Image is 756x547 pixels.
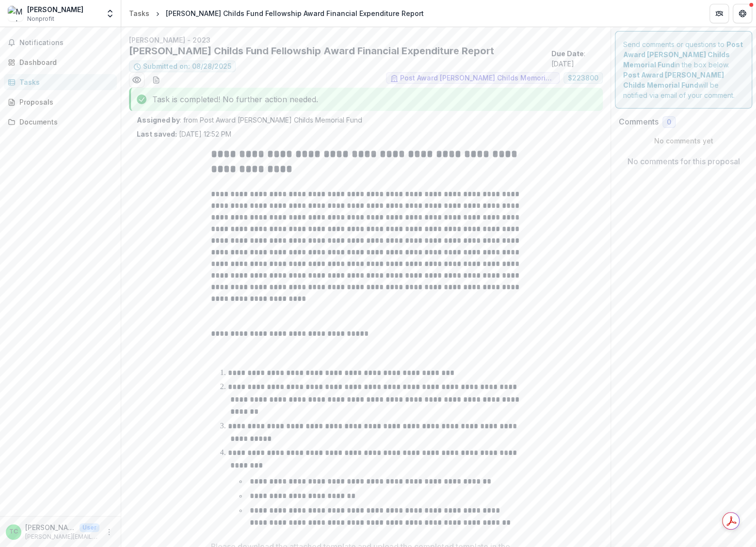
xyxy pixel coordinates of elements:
p: : [DATE] [551,48,603,69]
span: Notifications [19,39,113,47]
p: : from Post Award [PERSON_NAME] Childs Memorial Fund [137,115,595,125]
p: User [80,523,99,532]
button: download-word-button [148,72,164,88]
strong: Last saved: [137,130,177,138]
a: Tasks [125,6,153,20]
div: Tasks [19,77,109,87]
button: Preview 05aea12d-4adf-4977-91d4-d75dccb13194.pdf [129,72,145,88]
h2: Comments [619,117,659,126]
p: [PERSON_NAME] [25,522,76,532]
div: Proposals [19,97,109,107]
strong: Post Award [PERSON_NAME] Childs Memorial Fund [623,40,743,69]
div: Documents [19,117,109,127]
p: [DATE] 12:52 PM [137,129,231,139]
span: Nonprofit [27,15,54,23]
a: Tasks [4,74,117,90]
div: [PERSON_NAME] [27,4,83,15]
button: Partners [709,4,729,23]
div: Thomas Cantu [9,529,18,535]
strong: Assigned by [137,116,180,124]
div: [PERSON_NAME] Childs Fund Fellowship Award Financial Expenditure Report [166,8,424,18]
span: 0 [667,118,671,126]
button: Notifications [4,35,117,50]
strong: Due Date [551,49,584,58]
button: Open entity switcher [103,4,117,23]
p: [PERSON_NAME][EMAIL_ADDRESS][PERSON_NAME][DOMAIN_NAME] [25,532,99,541]
span: $ 223800 [568,74,598,82]
div: Dashboard [19,57,109,67]
a: Dashboard [4,54,117,70]
a: Documents [4,114,117,130]
strong: Post Award [PERSON_NAME] Childs Memorial Fund [623,71,724,89]
div: Send comments or questions to in the box below. will be notified via email of your comment. [615,31,752,109]
img: Mark Plitt [8,6,23,21]
p: [PERSON_NAME] - 2023 [129,35,603,45]
button: More [103,526,115,538]
button: Get Help [733,4,752,23]
div: Task is completed! No further action needed. [129,88,603,111]
span: Submitted on: 08/28/2025 [143,63,231,71]
p: No comments for this proposal [627,156,740,167]
nav: breadcrumb [125,6,428,20]
h2: [PERSON_NAME] Childs Fund Fellowship Award Financial Expenditure Report [129,45,547,57]
p: No comments yet [619,136,748,146]
a: Proposals [4,94,117,110]
span: Post Award [PERSON_NAME] Childs Memorial Fund [400,74,555,82]
div: Tasks [129,8,149,18]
